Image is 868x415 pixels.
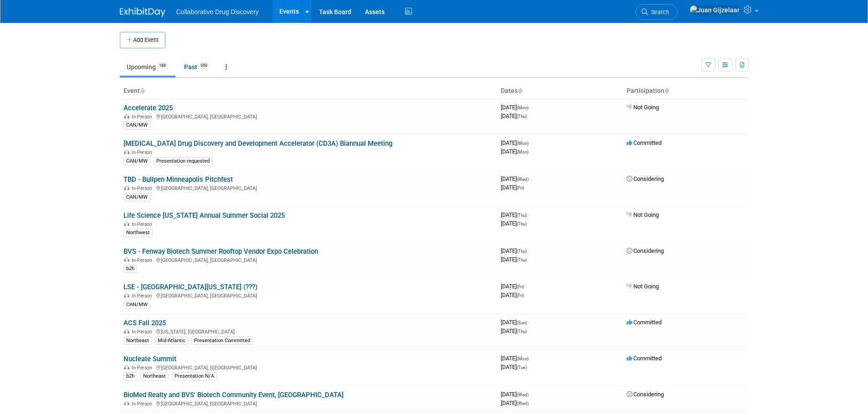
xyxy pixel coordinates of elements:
div: CAN/MW [123,193,150,201]
span: (Mon) [517,141,529,146]
div: CAN/MW [123,157,150,165]
span: Search [648,9,669,15]
span: - [530,355,531,362]
span: (Fri) [517,293,524,298]
img: In-Person Event [124,221,129,226]
span: - [530,104,531,111]
span: [DATE] [501,175,531,182]
span: [DATE] [501,283,527,290]
span: Considering [627,391,664,398]
div: [GEOGRAPHIC_DATA], [GEOGRAPHIC_DATA] [123,292,493,299]
span: (Thu) [517,249,527,254]
span: [DATE] [501,220,527,227]
span: Collaborative Drug Discovery [176,8,259,15]
span: Committed [627,319,662,326]
span: (Thu) [517,213,527,218]
th: Participation [623,83,749,99]
a: LSE - [GEOGRAPHIC_DATA][US_STATE] (???) [123,283,257,291]
img: In-Person Event [124,114,129,118]
span: - [528,319,529,326]
img: In-Person Event [124,293,129,297]
span: [DATE] [501,211,529,218]
span: [DATE] [501,104,531,111]
img: In-Person Event [124,365,129,369]
span: (Fri) [517,185,524,190]
a: Sort by Participation Type [664,87,669,94]
span: 959 [198,62,210,69]
div: Northeast [123,337,152,345]
div: [US_STATE], [GEOGRAPHIC_DATA] [123,328,493,335]
span: In-Person [132,293,155,299]
span: In-Person [132,401,155,407]
span: In-Person [132,329,155,335]
span: Considering [627,175,664,182]
a: Past959 [177,58,217,76]
span: Not Going [627,283,659,290]
img: ExhibitDay [120,8,165,17]
a: [MEDICAL_DATA] Drug Discovery and Development Accelerator (CD3A) Biannual Meeting [123,139,392,148]
img: In-Person Event [124,329,129,333]
span: [DATE] [501,148,529,155]
span: [DATE] [501,328,527,334]
button: Add Event [120,32,165,48]
div: b2h [123,265,137,273]
span: [DATE] [501,256,527,263]
img: In-Person Event [124,257,129,262]
span: Considering [627,247,664,254]
span: (Sun) [517,320,527,325]
div: Presentation N/A [172,372,217,380]
span: [DATE] [501,184,524,191]
span: (Thu) [517,329,527,334]
img: In-Person Event [124,401,129,405]
span: [DATE] [501,247,529,254]
span: - [525,283,527,290]
span: Committed [627,355,662,362]
span: In-Person [132,185,155,191]
img: In-Person Event [124,149,129,154]
span: [DATE] [501,292,524,298]
span: - [530,175,531,182]
a: Nucleate Summit [123,355,176,363]
span: [DATE] [501,400,529,406]
span: (Wed) [517,401,529,406]
div: [GEOGRAPHIC_DATA], [GEOGRAPHIC_DATA] [123,113,493,120]
span: In-Person [132,257,155,263]
span: In-Person [132,149,155,155]
span: - [528,211,529,218]
a: TBD - Bullpen Minneapolis Pitchfest [123,175,233,184]
a: ACS Fall 2025 [123,319,166,327]
span: [DATE] [501,391,531,398]
a: BVS - Fenway Biotech Summer Rooftop Vendor Expo Celebration [123,247,318,256]
span: In-Person [132,365,155,371]
a: Sort by Event Name [140,87,144,94]
img: In-Person Event [124,185,129,190]
a: Accelerate 2025 [123,104,173,112]
span: (Fri) [517,284,524,289]
span: [DATE] [501,319,529,326]
span: (Wed) [517,177,529,182]
div: [GEOGRAPHIC_DATA], [GEOGRAPHIC_DATA] [123,364,493,371]
span: - [530,391,531,398]
span: [DATE] [501,355,531,362]
span: (Tue) [517,365,527,370]
div: [GEOGRAPHIC_DATA], [GEOGRAPHIC_DATA] [123,184,493,191]
div: [GEOGRAPHIC_DATA], [GEOGRAPHIC_DATA] [123,256,493,263]
span: (Thu) [517,257,527,262]
span: Committed [627,139,662,146]
span: (Mon) [517,105,529,110]
span: (Thu) [517,221,527,226]
span: In-Person [132,221,155,227]
span: [DATE] [501,113,527,119]
span: In-Person [132,114,155,120]
a: Life Science [US_STATE] Annual Summer Social 2025 [123,211,285,220]
a: Upcoming189 [120,58,175,76]
div: Presentation Committed [191,337,253,345]
a: Search [636,4,678,20]
span: (Thu) [517,114,527,119]
span: Not Going [627,211,659,218]
div: b2h [123,372,137,380]
span: 189 [156,62,169,69]
a: Sort by Start Date [518,87,522,94]
div: CAN/MW [123,301,150,309]
th: Dates [497,83,623,99]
